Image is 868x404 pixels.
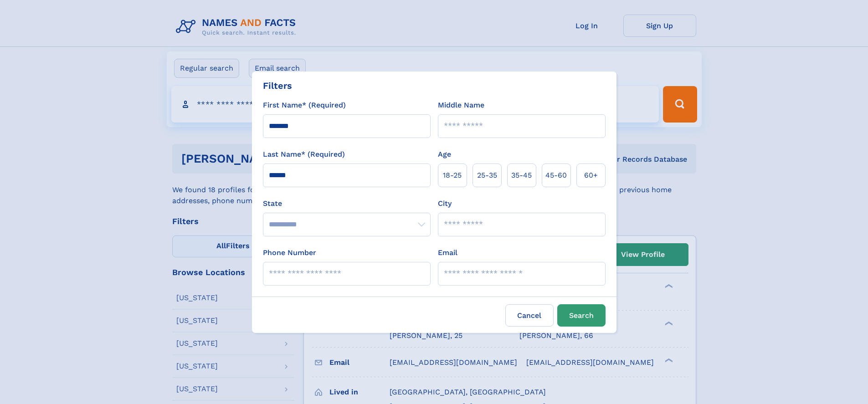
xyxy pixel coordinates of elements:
span: 35‑45 [511,170,532,181]
span: 18‑25 [443,170,462,181]
label: Phone Number [263,247,316,258]
label: Email [438,247,457,258]
label: Age [438,149,451,160]
span: 45‑60 [545,170,567,181]
label: State [263,198,431,209]
span: 25‑35 [477,170,497,181]
label: Cancel [505,304,554,327]
div: Filters [263,79,292,92]
label: City [438,198,452,209]
label: First Name* (Required) [263,100,346,111]
span: 60+ [584,170,598,181]
label: Last Name* (Required) [263,149,345,160]
label: Middle Name [438,100,484,111]
button: Search [557,304,606,327]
